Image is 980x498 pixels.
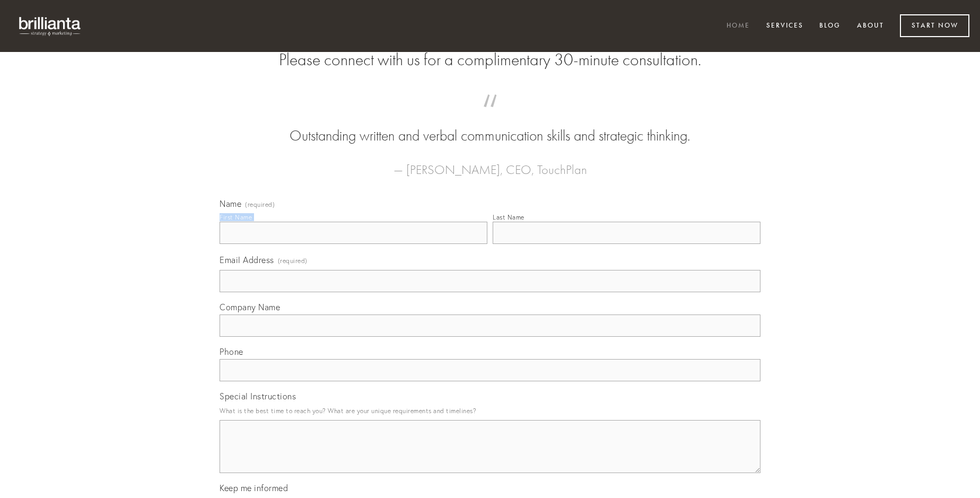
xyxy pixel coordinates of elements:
[900,14,969,37] a: Start Now
[237,105,743,126] span: “
[278,254,308,268] span: (required)
[237,146,743,180] figcaption: — [PERSON_NAME], CEO, TouchPlan
[850,18,891,35] a: About
[759,18,810,35] a: Services
[220,213,252,221] div: First Name
[220,50,760,70] h2: Please connect with us for a complimentary 30-minute consultation.
[220,346,243,357] span: Phone
[220,255,274,265] span: Email Address
[220,302,280,312] span: Company Name
[245,202,275,208] span: (required)
[237,105,743,146] blockquote: Outstanding written and verbal communication skills and strategic thinking.
[493,213,524,221] div: Last Name
[11,11,90,41] img: brillianta - research, strategy, marketing
[812,18,847,35] a: Blog
[220,404,760,418] p: What is the best time to reach you? What are your unique requirements and timelines?
[720,18,757,35] a: Home
[220,483,288,493] span: Keep me informed
[220,391,296,401] span: Special Instructions
[220,198,241,209] span: Name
